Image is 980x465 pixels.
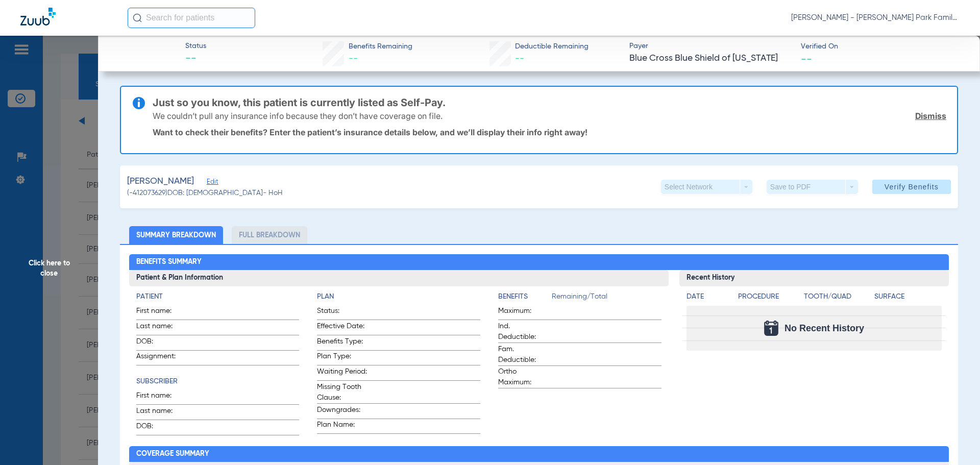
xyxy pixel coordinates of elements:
[629,41,792,52] span: Payer
[764,321,778,336] img: Calendar
[874,291,942,306] app-breakdown-title: Surface
[136,336,186,350] span: DOB:
[687,291,729,302] h4: Date
[515,41,589,52] span: Deductible Remaining
[801,41,964,52] span: Verified On
[136,321,186,335] span: Last name:
[498,321,548,342] span: Ind. Deductible:
[498,306,548,320] span: Maximum:
[498,291,552,302] h4: Benefits
[738,291,800,302] h4: Procedure
[804,291,871,306] app-breakdown-title: Tooth/Quad
[738,291,800,306] app-breakdown-title: Procedure
[515,54,524,63] span: --
[136,306,186,320] span: First name:
[127,175,194,188] span: [PERSON_NAME]
[498,291,552,306] app-breakdown-title: Benefits
[129,446,949,462] h2: Coverage Summary
[317,382,367,403] span: Missing Tooth Clause:
[136,390,186,404] span: First name:
[317,321,367,335] span: Effective Date:
[349,54,358,63] span: --
[153,127,946,137] p: Want to check their benefits? Enter the patient’s insurance details below, and we’ll display thei...
[629,52,792,65] span: Blue Cross Blue Shield of [US_STATE]
[317,366,367,380] span: Waiting Period:
[136,421,186,435] span: DOB:
[136,351,186,365] span: Assignment:
[885,183,939,191] span: Verify Benefits
[153,97,946,108] h3: Just so you know, this patient is currently listed as Self-Pay.
[801,53,812,64] span: --
[785,323,864,333] span: No Recent History
[804,291,871,302] h4: Tooth/Quad
[679,270,949,286] h3: Recent History
[317,420,367,433] span: Plan Name:
[791,13,960,23] span: [PERSON_NAME] - [PERSON_NAME] Park Family Dentistry
[136,376,300,387] h4: Subscriber
[207,178,216,188] span: Edit
[185,41,206,52] span: Status
[915,111,946,121] a: Dismiss
[317,336,367,350] span: Benefits Type:
[185,52,206,66] span: --
[129,254,949,271] h2: Benefits Summary
[687,291,729,306] app-breakdown-title: Date
[133,97,145,109] img: info-icon
[232,226,307,244] li: Full Breakdown
[129,270,669,286] h3: Patient & Plan Information
[317,291,480,302] h4: Plan
[136,291,300,302] h4: Patient
[133,13,142,22] img: Search Icon
[349,41,412,52] span: Benefits Remaining
[498,366,548,388] span: Ortho Maximum:
[872,180,951,194] button: Verify Benefits
[153,111,443,121] p: We couldn’t pull any insurance info because they don’t have coverage on file.
[317,351,367,365] span: Plan Type:
[317,306,367,320] span: Status:
[552,291,661,306] span: Remaining/Total
[129,226,223,244] li: Summary Breakdown
[498,344,548,365] span: Fam. Deductible:
[127,188,283,199] span: (-412073629) DOB: [DEMOGRAPHIC_DATA] - HoH
[136,406,186,420] span: Last name:
[317,405,367,419] span: Downgrades:
[874,291,942,302] h4: Surface
[128,8,255,28] input: Search for patients
[20,8,56,26] img: Zuub Logo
